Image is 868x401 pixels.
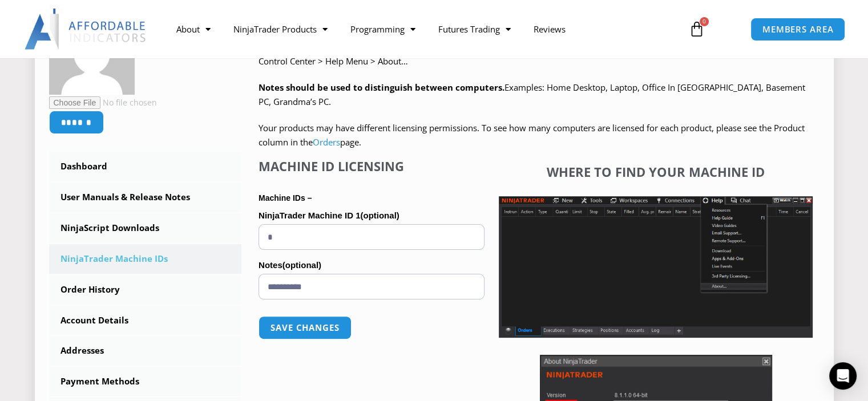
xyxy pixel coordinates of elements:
[259,159,485,173] h4: Machine ID Licensing
[49,213,242,243] a: NinjaScript Downloads
[313,136,340,148] a: Orders
[165,16,222,42] a: About
[339,16,427,42] a: Programming
[49,244,242,274] a: NinjaTrader Machine IDs
[282,260,321,270] span: (optional)
[259,122,805,148] span: Your products may have different licensing permissions. To see how many computers are licensed fo...
[259,82,805,108] span: Examples: Home Desktop, Laptop, Office In [GEOGRAPHIC_DATA], Basement PC, Grandma’s PC.
[49,306,242,335] a: Account Details
[259,82,504,93] strong: Notes should be used to distinguish between computers.
[259,257,485,274] label: Notes
[499,196,813,338] img: Screenshot 2025-01-17 1155544 | Affordable Indicators – NinjaTrader
[259,207,485,224] label: NinjaTrader Machine ID 1
[25,9,147,50] img: LogoAI | Affordable Indicators – NinjaTrader
[49,275,242,305] a: Order History
[222,16,339,42] a: NinjaTrader Products
[427,16,522,42] a: Futures Trading
[522,16,577,42] a: Reviews
[499,164,813,179] h4: Where to find your Machine ID
[49,367,242,396] a: Payment Methods
[259,193,312,202] strong: Machine IDs –
[49,336,242,366] a: Addresses
[750,18,846,41] a: MEMBERS AREA
[360,210,399,220] span: (optional)
[672,13,722,46] a: 0
[700,17,709,26] span: 0
[259,316,352,339] button: Save changes
[762,25,834,34] span: MEMBERS AREA
[829,362,857,390] div: Open Intercom Messenger
[49,152,242,181] a: Dashboard
[49,183,242,212] a: User Manuals & Release Notes
[165,16,677,42] nav: Menu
